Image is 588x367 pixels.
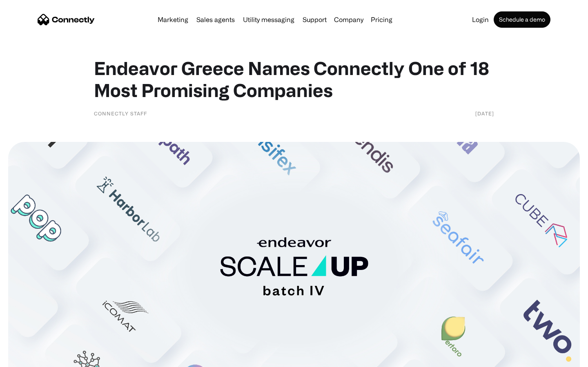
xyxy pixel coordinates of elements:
[475,109,494,117] div: [DATE]
[193,16,238,23] a: Sales agents
[16,353,49,364] ul: Language list
[469,16,492,23] a: Login
[94,57,494,101] h1: Endeavor Greece Names Connectly One of 18 Most Promising Companies
[240,16,298,23] a: Utility messaging
[367,16,396,23] a: Pricing
[94,109,147,117] div: Connectly Staff
[299,16,330,23] a: Support
[494,11,550,28] a: Schedule a demo
[334,14,363,25] div: Company
[154,16,192,23] a: Marketing
[8,353,49,364] aside: Language selected: English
